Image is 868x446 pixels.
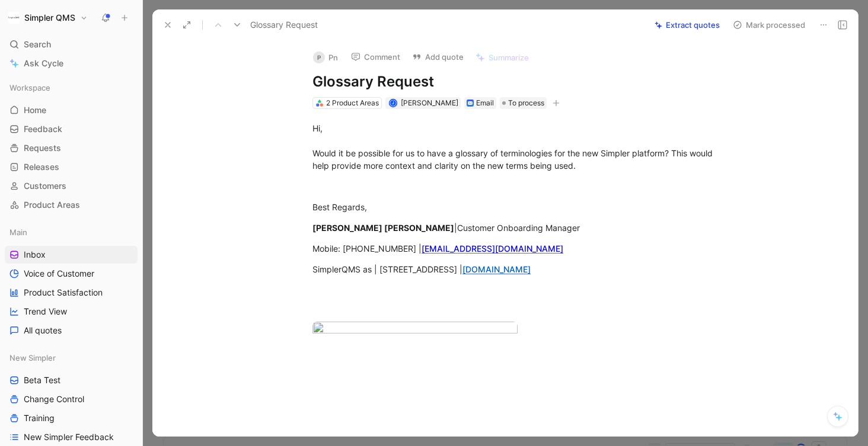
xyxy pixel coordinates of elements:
a: Requests [5,139,138,157]
div: P [313,52,325,63]
div: Search [5,36,138,53]
button: Extract quotes [649,17,725,33]
button: Mark processed [727,17,810,33]
h1: Simpler QMS [24,12,75,23]
span: Requests [24,142,61,154]
a: All quotes [5,322,138,339]
span: Releases [24,161,59,173]
button: Simpler QMSSimpler QMS [5,9,91,26]
img: Simpler QMS [8,12,20,24]
button: PPn [308,49,343,66]
a: Beta Test [5,371,138,389]
span: Home [24,104,46,116]
span: Product Areas [24,199,80,211]
span: New Simpler Feedback [24,431,114,443]
div: To process [500,97,547,109]
span: Customers [24,180,66,192]
span: Customer Onboarding Manager [457,223,580,233]
span: Search [24,37,51,52]
a: Voice of Customer [5,265,138,283]
span: | [454,223,457,233]
div: MainInboxVoice of CustomerProduct SatisfactionTrend ViewAll quotes [5,223,138,339]
span: Beta Test [24,374,60,386]
span: Summarize [489,52,529,63]
button: Add quote [407,49,469,65]
span: Best Regards, [312,202,367,212]
a: Inbox [5,246,138,264]
a: Product Areas [5,196,138,214]
a: Releases [5,158,138,176]
div: New SimplerBeta TestChange ControlTrainingNew Simpler Feedback [5,349,138,446]
button: Summarize [470,49,534,66]
a: Feedback [5,120,138,138]
span: Glossary Request [250,18,318,32]
span: Inbox [24,249,46,261]
a: Customers [5,177,138,195]
div: Hi, Would it be possible for us to have a glossary of terminologies for the new Simpler platform?... [312,122,723,172]
a: Training [5,409,138,427]
span: Mobile: [PHONE_NUMBER] | [312,243,422,254]
a: [EMAIL_ADDRESS][DOMAIN_NAME] [422,243,563,254]
span: Voice of Customer [24,268,94,280]
span: Training [24,412,55,424]
span: New Simpler [9,352,56,364]
a: Change Control [5,390,138,408]
span: Main [9,226,27,238]
a: Ask Cycle [5,54,138,72]
div: New Simpler [5,349,138,367]
span: [PERSON_NAME] [401,98,458,107]
span: To process [508,97,544,109]
span: Product Satisfaction [24,287,103,299]
span: Change Control [24,393,84,405]
div: Main [5,223,138,241]
span: Ask Cycle [24,56,63,70]
span: [PERSON_NAME] [PERSON_NAME] [312,223,454,233]
span: Feedback [24,123,62,135]
button: Comment [346,49,406,65]
a: Trend View [5,303,138,320]
div: Email [476,97,494,109]
div: 2 Product Areas [326,97,379,109]
span: All quotes [24,325,62,336]
img: 58ac545e-49be-45ee-9124-9e61bf5dfb43 [312,322,518,338]
a: Home [5,101,138,119]
a: Product Satisfaction [5,284,138,301]
a: New Simpler Feedback [5,428,138,446]
span: Trend View [24,306,67,317]
span: Workspace [9,82,50,94]
div: J [390,100,396,106]
h1: Glossary Request [312,72,723,91]
span: SimplerQMS as | [STREET_ADDRESS] | [312,264,462,274]
a: [DOMAIN_NAME] [462,264,531,274]
div: Workspace [5,79,138,97]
